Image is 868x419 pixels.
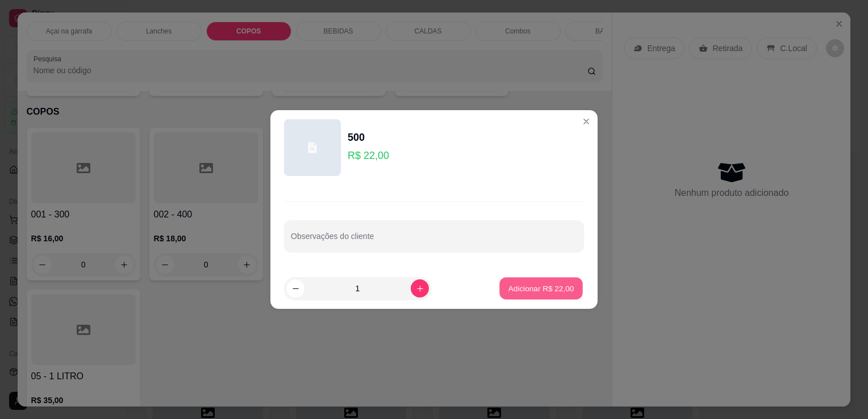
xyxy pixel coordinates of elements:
[508,283,574,294] p: Adicionar R$ 22,00
[577,112,595,131] button: Close
[499,278,583,300] button: Adicionar R$ 22,00
[348,129,389,145] div: 500
[411,279,429,298] button: increase-product-quantity
[286,279,304,298] button: decrease-product-quantity
[291,235,577,246] input: Observações do cliente
[348,148,389,164] p: R$ 22,00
